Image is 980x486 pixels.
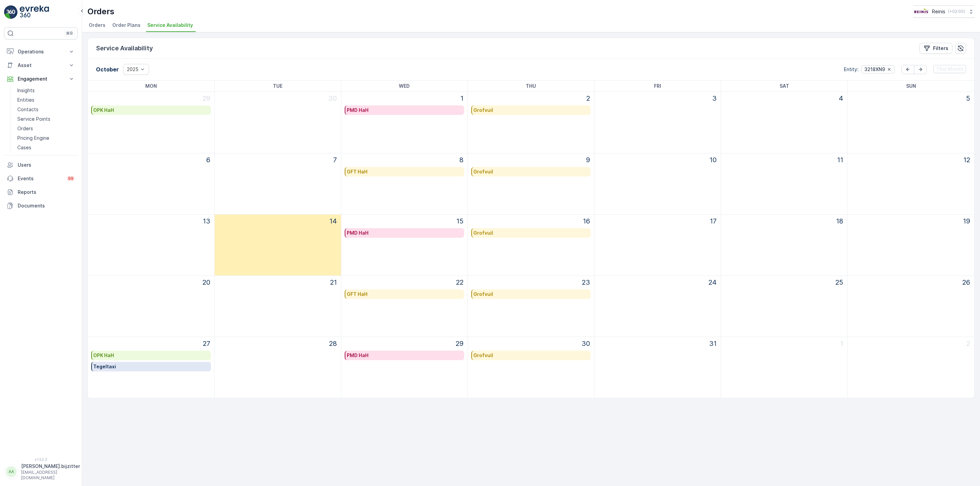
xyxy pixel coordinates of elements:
td: October 14, 2025 [214,214,341,275]
a: October 16, 2025 [582,215,591,228]
p: 18 [836,216,843,226]
p: 5 [966,93,970,103]
span: v 1.52.2 [4,457,78,462]
a: October 11, 2025 [836,153,845,166]
td: November 1, 2025 [721,337,848,398]
a: October 25, 2025 [834,276,845,289]
p: Tue [273,83,282,89]
span: Service Availability [147,22,193,29]
a: October 13, 2025 [201,215,212,228]
p: Grofvuil [473,352,493,359]
img: logo [4,5,18,19]
div: 2025 [127,67,138,72]
a: Friday [653,82,663,90]
p: 30 [328,93,337,103]
button: Reinis(+02:00) [913,5,975,18]
p: OPK HaH [93,352,114,359]
p: 29 [456,338,463,349]
td: October 18, 2025 [721,214,848,275]
p: Entity : [844,66,859,73]
p: Reports [18,189,75,196]
p: ( +02:00 ) [948,9,965,14]
td: November 2, 2025 [848,337,974,398]
p: Orders [17,125,33,132]
td: October 22, 2025 [341,275,468,337]
p: Grofvuil [473,291,493,298]
p: 31 [709,338,717,349]
a: Orders [15,124,78,133]
a: October 18, 2025 [835,215,845,228]
p: [PERSON_NAME].bijzitter [21,463,80,470]
a: October 5, 2025 [965,92,971,105]
div: AA [6,466,17,477]
a: Documents [4,199,78,213]
p: 8 [459,155,463,165]
p: Orders [87,6,114,17]
p: 24 [708,277,717,287]
p: 23 [582,277,590,287]
button: AA[PERSON_NAME].bijzitter[EMAIL_ADDRESS][DOMAIN_NAME] [4,463,78,481]
p: October [96,65,119,73]
p: Grofvuil [473,168,493,175]
a: Events99 [4,172,78,185]
p: 14 [329,216,337,226]
td: October 8, 2025 [341,153,468,214]
td: October 15, 2025 [341,214,468,275]
button: Engagement [4,72,78,86]
a: October 10, 2025 [708,153,718,166]
p: 30 [582,338,590,349]
p: Contacts [17,106,38,113]
p: Grofvuil [473,230,493,236]
a: Monday [144,82,158,90]
p: 6 [206,155,210,165]
p: Sun [906,83,916,89]
a: October 12, 2025 [962,153,971,166]
td: September 30, 2025 [214,92,341,153]
a: October 28, 2025 [328,337,338,350]
a: Cases [15,143,78,152]
td: October 23, 2025 [468,275,594,337]
a: October 24, 2025 [707,276,718,289]
span: 3218XN9 [864,66,885,73]
p: Pricing Engine [17,135,49,141]
img: logo_light-DOdMpM7g.png [20,5,49,19]
p: OPK HaH [93,107,114,114]
p: 20 [202,277,210,287]
button: Operations [4,45,78,58]
a: November 1, 2025 [839,337,845,350]
img: Reinis-Logo-Vrijstaand_Tekengebied-1-copy2_aBO4n7j.png [913,8,929,15]
p: Insights [17,87,35,94]
button: This Month [933,65,966,73]
td: October 1, 2025 [341,92,468,153]
td: October 24, 2025 [594,275,721,337]
a: October 8, 2025 [458,153,465,166]
p: PMD HaH [347,230,369,236]
p: 3 [712,93,717,103]
td: October 31, 2025 [594,337,721,398]
a: Tuesday [272,82,284,90]
p: GFT HaH [347,291,367,298]
a: Saturday [778,82,790,90]
p: Service Points [17,116,50,122]
td: October 20, 2025 [88,275,214,337]
p: 2 [586,93,590,103]
a: September 30, 2025 [327,92,338,105]
p: Filters [933,45,948,52]
p: 19 [963,216,970,226]
p: 21 [330,277,337,287]
a: October 7, 2025 [332,153,338,166]
p: Wed [399,83,410,89]
td: October 21, 2025 [214,275,341,337]
td: October 19, 2025 [848,214,974,275]
td: October 17, 2025 [594,214,721,275]
p: 26 [962,277,970,287]
a: October 19, 2025 [962,215,971,228]
p: PMD HaH [347,352,369,359]
td: September 29, 2025 [88,92,214,153]
p: 1 [840,338,843,349]
a: October 20, 2025 [201,276,212,289]
p: 2 [966,338,970,349]
td: October 27, 2025 [88,337,214,398]
a: Wednesday [397,82,411,90]
td: October 12, 2025 [848,153,974,214]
